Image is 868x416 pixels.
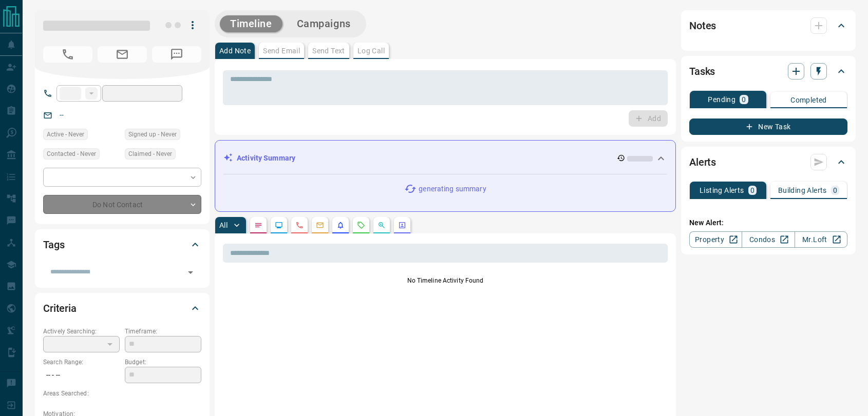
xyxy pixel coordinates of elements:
p: Areas Searched: [43,389,201,398]
h2: Alerts [689,154,716,170]
span: No Number [43,46,92,63]
span: Contacted - Never [47,149,96,159]
button: Timeline [220,15,282,32]
p: Activity Summary [237,153,295,164]
p: Pending [708,96,735,103]
svg: Emails [316,221,324,229]
p: 0 [750,187,754,194]
p: New Alert: [689,217,847,228]
span: No Email [98,46,147,63]
h2: Tasks [689,63,715,80]
button: Open [183,265,198,280]
button: Campaigns [287,15,361,32]
p: Timeframe: [125,327,201,336]
p: Search Range: [43,358,120,367]
span: Active - Never [47,129,84,140]
svg: Agent Actions [398,221,406,229]
p: Listing Alerts [700,187,744,194]
a: Mr.Loft [795,231,847,248]
p: Completed [790,96,827,104]
div: Do Not Contact [43,195,201,214]
a: -- [60,111,64,119]
div: Criteria [43,296,201,321]
svg: Listing Alerts [336,221,345,229]
div: Alerts [689,150,847,174]
h2: Criteria [43,300,77,316]
div: Tasks [689,59,847,84]
p: Budget: [125,358,201,367]
h2: Tags [43,236,64,253]
p: All [219,222,228,229]
p: Building Alerts [778,187,827,194]
h2: Notes [689,17,716,34]
svg: Calls [295,221,304,229]
p: 0 [833,187,837,194]
p: Actively Searching: [43,327,120,336]
button: New Task [689,118,847,135]
p: 0 [742,96,746,103]
span: Claimed - Never [128,149,172,159]
p: generating summary [419,184,486,194]
div: Tags [43,232,201,257]
p: Add Note [219,47,251,54]
p: -- - -- [43,367,120,384]
svg: Lead Browsing Activity [275,221,283,229]
span: No Number [152,46,201,63]
a: Condos [742,231,795,248]
span: Signed up - Never [128,129,177,140]
svg: Notes [254,221,262,229]
div: Activity Summary [223,149,667,168]
div: Notes [689,13,847,38]
a: Property [689,231,742,248]
svg: Opportunities [378,221,386,229]
svg: Requests [357,221,365,229]
p: No Timeline Activity Found [223,276,668,285]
